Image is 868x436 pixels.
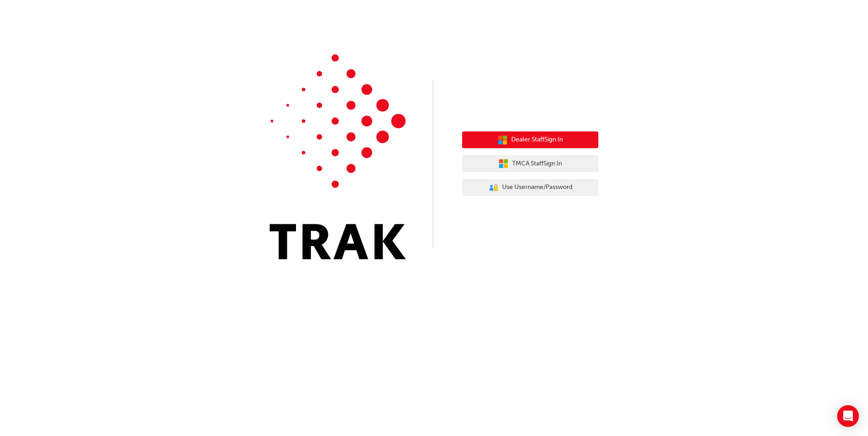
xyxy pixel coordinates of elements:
[270,54,406,259] img: Trak
[462,179,598,196] button: Use Username/Password
[462,131,598,149] button: Dealer StaffSign In
[502,182,572,193] span: Use Username/Password
[837,405,859,427] div: Open Intercom Messenger
[511,135,563,145] span: Dealer Staff Sign In
[462,155,598,172] button: TMCA StaffSign In
[512,159,562,169] span: TMCA Staff Sign In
